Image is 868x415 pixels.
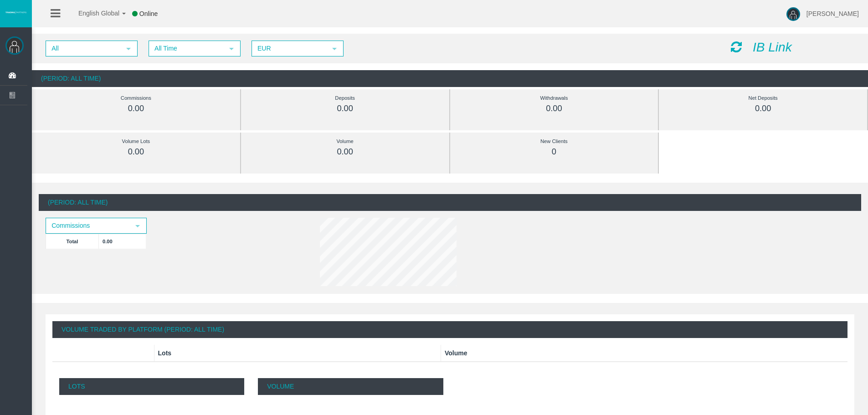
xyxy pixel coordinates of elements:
img: logo.svg [5,10,27,14]
span: select [125,45,132,52]
div: 0 [471,147,638,157]
td: Total [46,234,99,249]
div: 0.00 [52,103,220,114]
div: New Clients [471,136,638,147]
div: (Period: All Time) [32,70,868,87]
span: EUR [252,41,326,56]
div: (Period: All Time) [39,194,861,211]
td: 0.00 [99,234,146,249]
div: Commissions [52,93,220,103]
i: Reload Dashboard [731,41,742,53]
span: All Time [149,41,223,56]
p: Lots [59,378,244,395]
th: Lots [154,345,441,362]
div: 0.00 [262,147,429,157]
div: Withdrawals [471,93,638,103]
div: Net Deposits [679,93,847,103]
span: select [228,45,235,52]
span: English Global [67,10,119,17]
i: IB Link [753,40,792,54]
span: Online [139,10,158,17]
div: Volume Lots [52,136,220,147]
span: select [331,45,338,52]
th: Volume [441,345,847,362]
span: Commissions [46,219,129,233]
span: All [46,41,120,56]
p: Volume [258,378,443,395]
div: 0.00 [679,103,847,114]
div: Volume Traded By Platform (Period: All Time) [52,321,847,338]
div: Deposits [262,93,429,103]
span: select [134,222,141,230]
div: Volume [262,136,429,147]
img: user-image [786,7,800,21]
div: 0.00 [262,103,429,114]
div: 0.00 [471,103,638,114]
div: 0.00 [52,147,220,157]
span: [PERSON_NAME] [806,10,859,17]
